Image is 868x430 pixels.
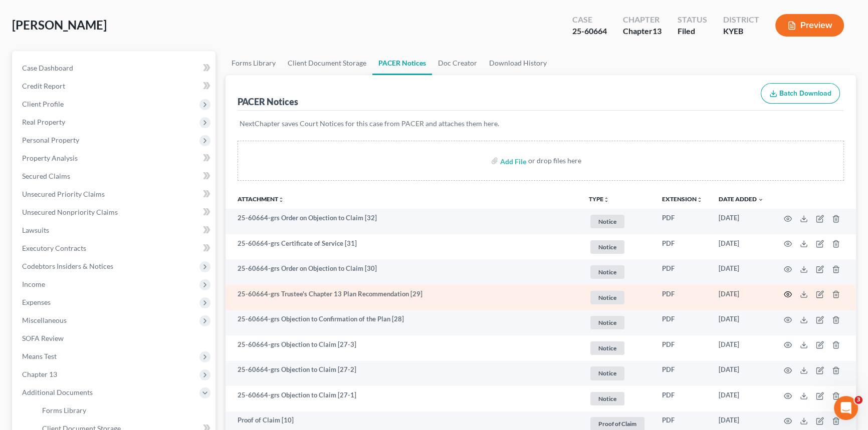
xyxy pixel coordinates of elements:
a: Case Dashboard [14,59,215,77]
span: Unsecured Nonpriority Claims [22,208,118,216]
a: Notice [589,239,646,255]
td: [DATE] [711,259,772,285]
span: 3 [854,396,862,404]
a: Client Document Storage [282,51,372,75]
td: [DATE] [711,209,772,234]
span: Case Dashboard [22,64,73,72]
a: SOFA Review [14,329,215,347]
span: Expenses [22,298,51,306]
td: [DATE] [711,310,772,336]
div: Status [678,14,707,26]
span: Client Profile [22,100,64,108]
span: Income [22,280,45,288]
td: PDF [654,285,711,310]
span: 13 [653,26,662,36]
i: expand_more [758,197,764,203]
a: Notice [589,314,646,331]
span: Notice [590,291,624,304]
td: PDF [654,234,711,260]
button: Batch Download [761,83,840,104]
a: Extensionunfold_more [662,195,703,203]
span: Notice [590,316,624,329]
td: [DATE] [711,361,772,386]
span: Personal Property [22,136,79,144]
td: 25-60664-grs Certificate of Service [31] [226,234,581,260]
a: Forms Library [34,401,215,419]
a: Unsecured Priority Claims [14,185,215,203]
iframe: Intercom live chat [834,396,858,420]
p: NextChapter saves Court Notices for this case from PACER and attaches them here. [240,119,842,129]
span: Notice [590,265,624,279]
span: Real Property [22,118,65,126]
a: Property Analysis [14,149,215,167]
button: Preview [775,14,844,37]
div: or drop files here [528,156,581,166]
span: Notice [590,240,624,254]
td: PDF [654,361,711,386]
i: unfold_more [603,197,609,203]
div: Chapter [623,14,662,26]
span: Unsecured Priority Claims [22,190,105,198]
div: Case [572,14,607,26]
a: Forms Library [226,51,282,75]
a: Credit Report [14,77,215,95]
td: 25-60664-grs Objection to Claim [27-1] [226,386,581,411]
a: Notice [589,390,646,407]
span: Property Analysis [22,154,78,162]
span: Means Test [22,352,57,360]
td: 25-60664-grs Order on Objection to Claim [30] [226,259,581,285]
td: 25-60664-grs Objection to Claim [27-2] [226,361,581,386]
a: Notice [589,289,646,306]
i: unfold_more [278,197,284,203]
span: Miscellaneous [22,316,67,324]
span: Notice [590,341,624,355]
td: [DATE] [711,234,772,260]
a: Unsecured Nonpriority Claims [14,203,215,221]
td: 25-60664-grs Objection to Claim [27-3] [226,335,581,361]
span: SOFA Review [22,334,64,342]
a: Executory Contracts [14,239,215,257]
div: PACER Notices [238,96,298,108]
span: Additional Documents [22,388,93,396]
td: PDF [654,386,711,411]
div: District [723,14,759,26]
a: Notice [589,365,646,381]
td: PDF [654,335,711,361]
div: Filed [678,26,707,37]
td: PDF [654,259,711,285]
span: Notice [590,392,624,405]
span: [PERSON_NAME] [12,18,107,32]
div: KYEB [723,26,759,37]
a: Notice [589,264,646,280]
button: TYPEunfold_more [589,196,609,203]
div: 25-60664 [572,26,607,37]
div: Chapter [623,26,662,37]
span: Credit Report [22,82,65,90]
span: Batch Download [779,89,831,98]
a: Doc Creator [432,51,483,75]
a: Attachmentunfold_more [238,195,284,203]
a: Date Added expand_more [719,195,764,203]
td: 25-60664-grs Trustee's Chapter 13 Plan Recommendation [29] [226,285,581,310]
a: Notice [589,213,646,230]
a: Download History [483,51,553,75]
span: Codebtors Insiders & Notices [22,262,113,270]
td: 25-60664-grs Objection to Confirmation of the Plan [28] [226,310,581,336]
span: Secured Claims [22,172,70,180]
td: [DATE] [711,386,772,411]
td: 25-60664-grs Order on Objection to Claim [32] [226,209,581,234]
a: Lawsuits [14,221,215,239]
td: [DATE] [711,335,772,361]
td: [DATE] [711,285,772,310]
a: Secured Claims [14,167,215,185]
a: Notice [589,340,646,356]
span: Notice [590,215,624,228]
i: unfold_more [697,197,703,203]
span: Lawsuits [22,226,49,234]
span: Notice [590,366,624,380]
span: Executory Contracts [22,244,86,252]
td: PDF [654,310,711,336]
span: Chapter 13 [22,370,57,378]
span: Forms Library [42,406,86,414]
a: PACER Notices [372,51,432,75]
